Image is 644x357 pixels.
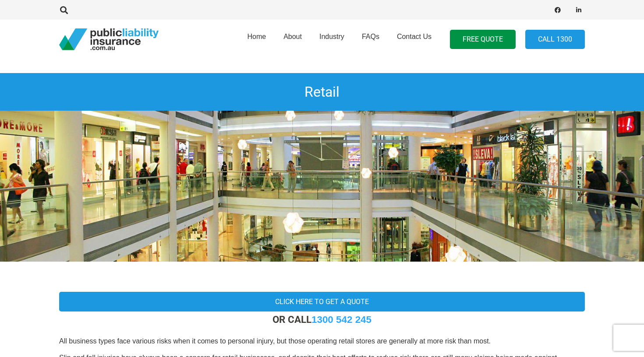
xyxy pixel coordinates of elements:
[388,17,440,62] a: Contact Us
[238,17,275,62] a: Home
[59,292,585,311] a: Click here to get a quote
[55,6,73,14] a: Search
[311,17,353,62] a: Industry
[525,30,585,49] a: Call 1300
[573,4,585,16] a: LinkedIn
[311,314,372,325] a: 1300 542 245
[319,33,344,40] span: Industry
[247,33,266,40] span: Home
[353,17,388,62] a: FAQs
[450,30,516,49] a: FREE QUOTE
[59,336,585,346] p: All business types face various risks when it comes to personal injury, but those operating retai...
[59,28,159,50] a: pli_logotransparent
[283,33,302,40] span: About
[552,4,564,16] a: Facebook
[272,314,372,325] strong: OR CALL
[397,33,432,40] span: Contact Us
[362,33,379,40] span: FAQs
[275,17,311,62] a: About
